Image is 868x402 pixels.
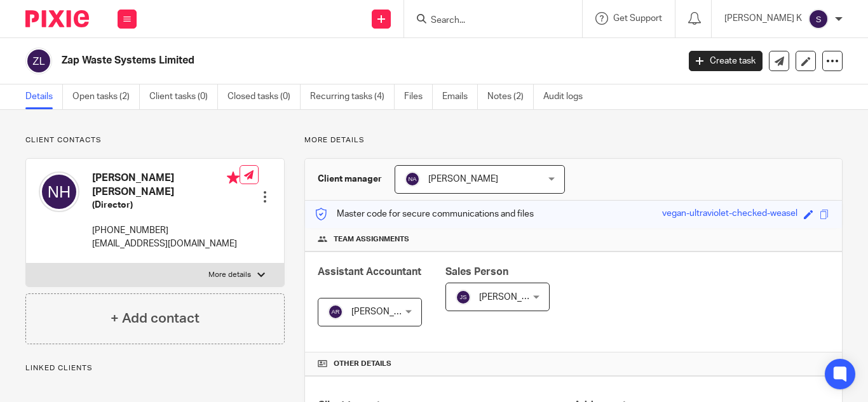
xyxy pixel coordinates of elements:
[318,267,421,277] span: Assistant Accountant
[405,171,420,187] img: svg%3E
[227,84,301,109] a: Closed tasks (0)
[315,208,534,220] p: Master code for secure communications and files
[25,135,285,145] p: Client contacts
[25,84,63,109] a: Details
[613,14,662,23] span: Get Support
[62,54,548,67] h2: Zap Waste Systems Limited
[487,84,534,109] a: Notes (2)
[662,207,797,222] div: vegan-ultraviolet-checked-weasel
[310,84,395,109] a: Recurring tasks (4)
[92,171,240,199] h4: [PERSON_NAME] [PERSON_NAME]
[92,238,240,250] p: [EMAIL_ADDRESS][DOMAIN_NAME]
[430,15,544,27] input: Search
[428,175,498,184] span: [PERSON_NAME]
[808,9,829,29] img: svg%3E
[25,48,52,74] img: svg%3E
[25,363,285,373] p: Linked clients
[724,12,802,25] p: [PERSON_NAME] K
[456,290,471,305] img: svg%3E
[72,84,140,109] a: Open tasks (2)
[208,270,251,280] p: More details
[351,307,421,316] span: [PERSON_NAME]
[304,135,843,145] p: More details
[39,171,79,212] img: svg%3E
[479,293,549,302] span: [PERSON_NAME]
[25,10,89,27] img: Pixie
[689,51,763,71] a: Create task
[92,199,240,211] h5: (Director)
[328,304,343,319] img: svg%3E
[334,359,391,369] span: Other details
[149,84,218,109] a: Client tasks (0)
[445,267,508,277] span: Sales Person
[404,84,433,109] a: Files
[92,224,240,237] p: [PHONE_NUMBER]
[334,234,409,245] span: Team assignments
[318,173,382,185] h3: Client manager
[111,309,200,328] h4: + Add contact
[227,171,240,184] i: Primary
[543,84,592,109] a: Audit logs
[442,84,478,109] a: Emails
